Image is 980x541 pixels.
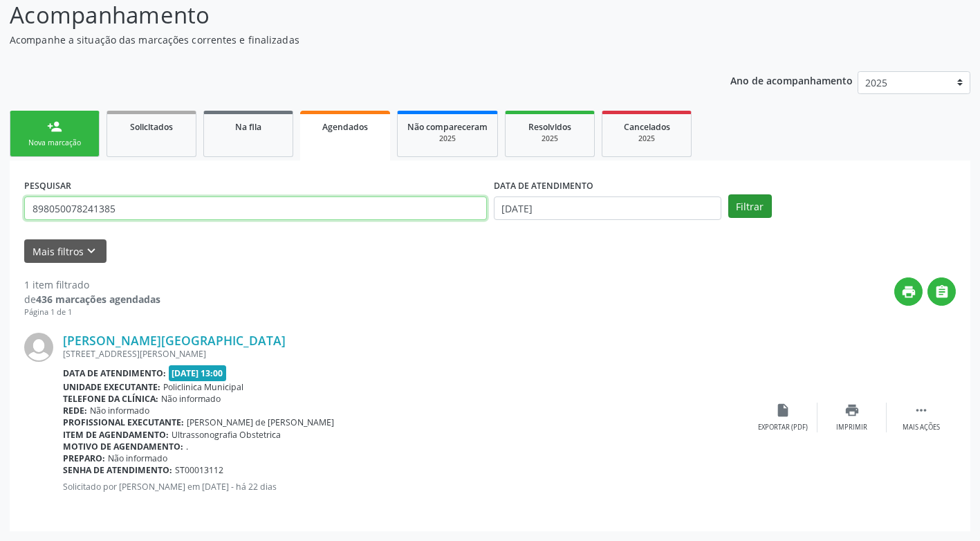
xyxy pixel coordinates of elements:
[612,134,681,144] div: 2025
[235,121,261,133] span: Na fila
[407,134,488,144] div: 2025
[63,333,286,348] a: [PERSON_NAME][GEOGRAPHIC_DATA]
[175,464,223,476] span: ST00013112
[24,292,160,306] div: de
[775,403,791,418] i: insert_drive_file
[24,306,160,318] div: Página 1 de 1
[24,239,107,264] button: Mais filtroskeyboard_arrow_down
[901,284,916,300] i: print
[63,348,748,360] div: [STREET_ADDRESS][PERSON_NAME]
[84,244,99,259] i: keyboard_arrow_down
[90,405,149,416] span: Não informado
[494,196,721,220] input: Selecione um intervalo
[515,134,584,144] div: 2025
[914,403,929,418] i: 
[172,429,281,441] span: Ultrassonografia Obstetrica
[528,121,571,133] span: Resolvidos
[728,194,772,218] button: Filtrar
[903,423,940,432] div: Mais ações
[169,365,227,381] span: [DATE] 13:00
[407,121,488,133] span: Não compareceram
[187,416,334,428] span: [PERSON_NAME] de [PERSON_NAME]
[894,277,923,306] button: print
[63,367,166,379] b: Data de atendimento:
[161,393,221,405] span: Não informado
[108,452,167,464] span: Não informado
[36,293,160,306] strong: 436 marcações agendadas
[63,429,169,441] b: Item de agendamento:
[63,393,158,405] b: Telefone da clínica:
[63,405,87,416] b: Rede:
[186,441,188,452] span: .
[163,381,243,393] span: Policlinica Municipal
[63,464,172,476] b: Senha de atendimento:
[624,121,670,133] span: Cancelados
[934,284,950,300] i: 
[758,423,808,432] div: Exportar (PDF)
[24,175,71,196] label: PESQUISAR
[63,381,160,393] b: Unidade executante:
[24,333,53,362] img: img
[494,175,593,196] label: DATA DE ATENDIMENTO
[24,277,160,292] div: 1 item filtrado
[927,277,956,306] button: 
[844,403,860,418] i: print
[130,121,173,133] span: Solicitados
[63,416,184,428] b: Profissional executante:
[836,423,867,432] div: Imprimir
[63,452,105,464] b: Preparo:
[20,138,89,148] div: Nova marcação
[63,441,183,452] b: Motivo de agendamento:
[63,481,748,493] p: Solicitado por [PERSON_NAME] em [DATE] - há 22 dias
[47,119,62,134] div: person_add
[24,196,487,220] input: Nome, CNS
[10,33,682,47] p: Acompanhe a situação das marcações correntes e finalizadas
[730,71,853,89] p: Ano de acompanhamento
[322,121,368,133] span: Agendados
